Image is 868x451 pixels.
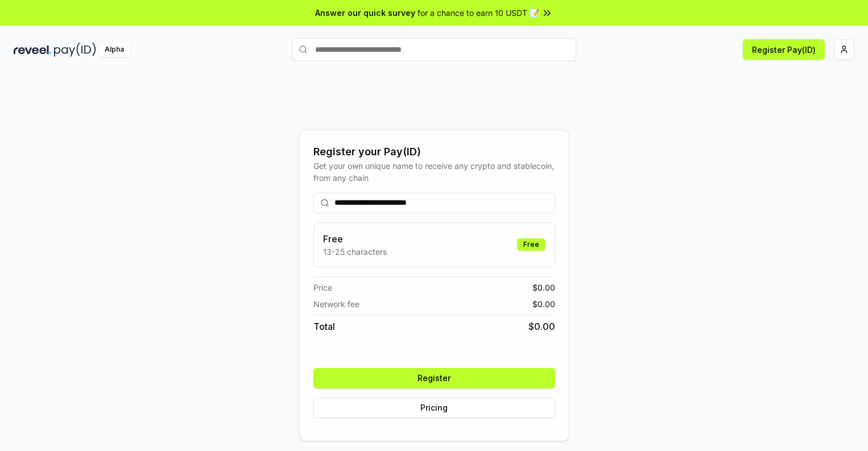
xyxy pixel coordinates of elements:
[532,282,555,293] span: $ 0.00
[313,160,555,184] div: Get your own unique name to receive any crypto and stablecoin, from any chain
[313,320,335,333] span: Total
[517,238,545,251] div: Free
[315,7,415,19] span: Answer our quick survey
[313,144,555,160] div: Register your Pay(ID)
[54,43,96,57] img: pay_id
[418,7,539,19] span: for a chance to earn 10 USDT 📝
[532,298,555,310] span: $ 0.00
[323,246,387,258] p: 13-25 characters
[98,43,130,57] div: Alpha
[313,282,332,293] span: Price
[528,320,555,333] span: $ 0.00
[323,232,387,246] h3: Free
[313,298,359,310] span: Network fee
[313,368,555,388] button: Register
[743,39,825,60] button: Register Pay(ID)
[313,398,555,418] button: Pricing
[14,43,52,57] img: reveel_dark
